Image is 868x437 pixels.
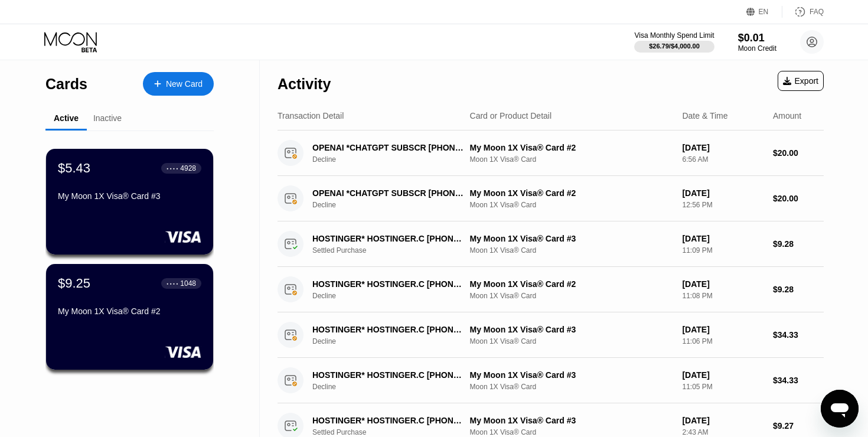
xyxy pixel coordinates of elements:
[278,176,824,221] div: OPENAI *CHATGPT SUBSCR [PHONE_NUMBER] USDeclineMy Moon 1X Visa® Card #2Moon 1X Visa® Card[DATE]12...
[54,113,79,123] div: Active
[810,8,824,16] div: FAQ
[312,292,477,300] div: Decline
[312,201,477,209] div: Decline
[278,221,824,267] div: HOSTINGER* HOSTINGER.C [PHONE_NUMBER] CYSettled PurchaseMy Moon 1X Visa® Card #3Moon 1X Visa® Car...
[773,111,801,120] div: Amount
[278,111,344,120] div: Transaction Detail
[58,276,90,291] div: $9.25
[470,155,673,164] div: Moon 1X Visa® Card
[783,76,818,86] div: Export
[682,337,763,345] div: 11:06 PM
[470,279,673,289] div: My Moon 1X Visa® Card #2
[682,383,763,391] div: 11:05 PM
[470,246,673,255] div: Moon 1X Visa® Card
[470,416,673,425] div: My Moon 1X Visa® Card #3
[312,370,465,380] div: HOSTINGER* HOSTINGER.C [PHONE_NUMBER] CY
[143,72,214,96] div: New Card
[682,246,763,255] div: 11:09 PM
[167,282,178,285] div: ● ● ● ●
[93,113,122,123] div: Inactive
[634,31,714,40] div: Visa Monthly Spend Limit
[45,76,87,93] div: Cards
[470,292,673,300] div: Moon 1X Visa® Card
[312,155,477,164] div: Decline
[312,279,465,289] div: HOSTINGER* HOSTINGER.C [PHONE_NUMBER] CY
[682,325,763,334] div: [DATE]
[682,416,763,425] div: [DATE]
[312,383,477,391] div: Decline
[46,149,213,255] div: $5.43● ● ● ●4928My Moon 1X Visa® Card #3
[46,264,213,370] div: $9.25● ● ● ●1048My Moon 1X Visa® Card #2
[773,239,824,249] div: $9.28
[682,201,763,209] div: 12:56 PM
[649,43,700,50] div: $26.79 / $4,000.00
[278,131,824,176] div: OPENAI *CHATGPT SUBSCR [PHONE_NUMBER] USDeclineMy Moon 1X Visa® Card #2Moon 1X Visa® Card[DATE]6:...
[58,161,90,176] div: $5.43
[738,44,776,53] div: Moon Credit
[167,167,178,170] div: ● ● ● ●
[470,111,552,120] div: Card or Product Detail
[634,31,714,53] div: Visa Monthly Spend Limit$26.79/$4,000.00
[470,325,673,334] div: My Moon 1X Visa® Card #3
[821,390,859,428] iframe: Button to launch messaging window
[312,234,465,243] div: HOSTINGER* HOSTINGER.C [PHONE_NUMBER] CY
[312,143,465,152] div: OPENAI *CHATGPT SUBSCR [PHONE_NUMBER] US
[682,428,763,436] div: 2:43 AM
[470,337,673,345] div: Moon 1X Visa® Card
[278,267,824,312] div: HOSTINGER* HOSTINGER.C [PHONE_NUMBER] CYDeclineMy Moon 1X Visa® Card #2Moon 1X Visa® Card[DATE]11...
[470,201,673,209] div: Moon 1X Visa® Card
[773,285,824,294] div: $9.28
[180,164,196,172] div: 4928
[738,32,776,44] div: $0.01
[312,246,477,255] div: Settled Purchase
[778,71,824,91] div: Export
[773,194,824,203] div: $20.00
[312,188,465,198] div: OPENAI *CHATGPT SUBSCR [PHONE_NUMBER] US
[682,292,763,300] div: 11:08 PM
[58,306,201,316] div: My Moon 1X Visa® Card #2
[782,6,824,18] div: FAQ
[312,416,465,425] div: HOSTINGER* HOSTINGER.C [PHONE_NUMBER] CY
[682,279,763,289] div: [DATE]
[278,76,331,93] div: Activity
[773,148,824,158] div: $20.00
[470,234,673,243] div: My Moon 1X Visa® Card #3
[312,337,477,345] div: Decline
[738,32,776,53] div: $0.01Moon Credit
[746,6,782,18] div: EN
[58,191,201,201] div: My Moon 1X Visa® Card #3
[180,279,196,288] div: 1048
[759,8,769,16] div: EN
[773,421,824,431] div: $9.27
[773,330,824,340] div: $34.33
[682,111,727,120] div: Date & Time
[470,188,673,198] div: My Moon 1X Visa® Card #2
[278,358,824,403] div: HOSTINGER* HOSTINGER.C [PHONE_NUMBER] CYDeclineMy Moon 1X Visa® Card #3Moon 1X Visa® Card[DATE]11...
[470,143,673,152] div: My Moon 1X Visa® Card #2
[470,428,673,436] div: Moon 1X Visa® Card
[682,188,763,198] div: [DATE]
[682,155,763,164] div: 6:56 AM
[278,312,824,358] div: HOSTINGER* HOSTINGER.C [PHONE_NUMBER] CYDeclineMy Moon 1X Visa® Card #3Moon 1X Visa® Card[DATE]11...
[470,383,673,391] div: Moon 1X Visa® Card
[682,234,763,243] div: [DATE]
[312,428,477,436] div: Settled Purchase
[682,143,763,152] div: [DATE]
[773,376,824,385] div: $34.33
[470,370,673,380] div: My Moon 1X Visa® Card #3
[166,79,203,89] div: New Card
[312,325,465,334] div: HOSTINGER* HOSTINGER.C [PHONE_NUMBER] CY
[682,370,763,380] div: [DATE]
